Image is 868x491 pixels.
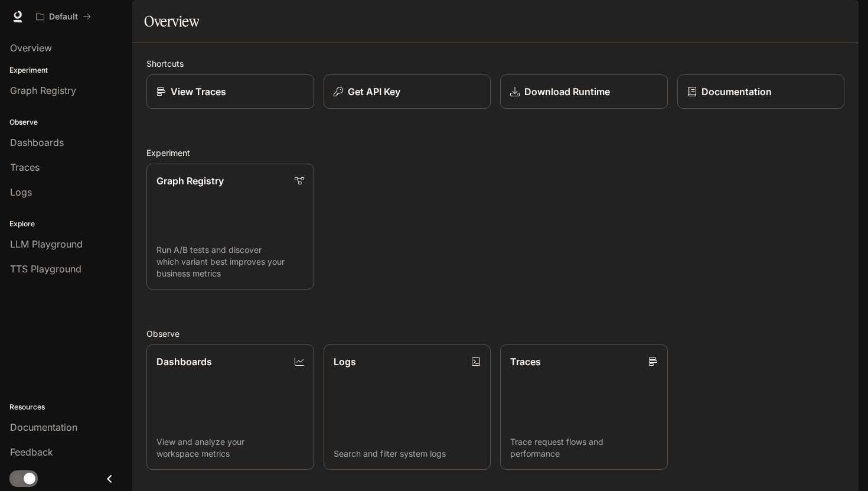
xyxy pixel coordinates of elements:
[334,448,481,460] p: Search and filter system logs
[146,74,314,109] a: View Traces
[156,355,212,369] p: Dashboards
[677,74,845,109] a: Documentation
[510,355,541,369] p: Traces
[324,74,491,109] button: Get API Key
[500,344,668,470] a: TracesTrace request flows and performance
[49,12,78,22] p: Default
[146,164,314,290] a: Graph RegistryRun A/B tests and discover which variant best improves your business metrics
[156,244,304,279] p: Run A/B tests and discover which variant best improves your business metrics
[500,74,668,109] a: Download Runtime
[156,436,304,460] p: View and analyze your workspace metrics
[31,5,96,28] button: All workspaces
[146,147,844,159] h2: Experiment
[144,9,199,33] h1: Overview
[171,84,226,99] p: View Traces
[510,436,658,460] p: Trace request flows and performance
[334,355,356,369] p: Logs
[524,84,610,99] p: Download Runtime
[156,174,224,188] p: Graph Registry
[146,327,844,340] h2: Observe
[701,84,772,99] p: Documentation
[146,57,844,70] h2: Shortcuts
[146,344,314,470] a: DashboardsView and analyze your workspace metrics
[324,344,491,470] a: LogsSearch and filter system logs
[348,84,400,99] p: Get API Key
